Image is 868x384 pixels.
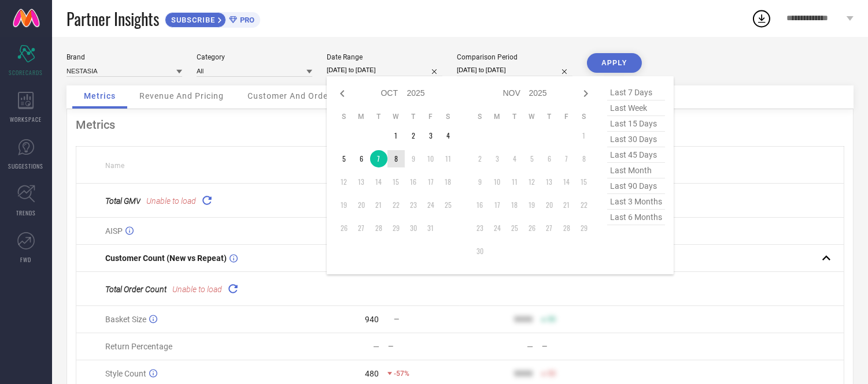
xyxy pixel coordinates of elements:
td: Sun Nov 09 2025 [471,173,489,191]
td: Mon Nov 24 2025 [489,219,506,237]
span: last 45 days [607,147,665,163]
div: Reload "Total GMV" [199,192,215,208]
span: — [394,315,399,323]
td: Fri Oct 03 2025 [422,127,439,144]
td: Thu Oct 02 2025 [405,127,422,144]
td: Tue Oct 28 2025 [370,219,387,237]
div: 9999 [514,369,533,378]
div: Category [197,53,312,61]
button: APPLY [587,53,642,73]
th: Friday [422,112,439,121]
span: last 15 days [607,116,665,132]
td: Tue Nov 18 2025 [506,196,523,214]
td: Fri Oct 24 2025 [422,196,439,214]
input: Select comparison period [457,64,572,76]
span: FWD [21,255,32,264]
td: Sun Oct 05 2025 [335,150,353,167]
span: Partner Insights [67,7,159,31]
span: Revenue And Pricing [139,91,224,100]
span: TRENDS [16,208,36,217]
td: Sat Nov 01 2025 [575,127,593,144]
td: Thu Oct 30 2025 [405,219,422,237]
th: Wednesday [523,112,541,121]
th: Saturday [439,112,457,121]
div: Brand [67,53,182,61]
span: Metrics [84,91,116,100]
td: Thu Nov 20 2025 [541,196,558,214]
td: Mon Nov 10 2025 [489,173,506,191]
td: Thu Oct 16 2025 [405,173,422,191]
div: Date Range [327,53,442,61]
span: last 3 months [607,194,665,210]
td: Tue Nov 04 2025 [506,150,523,167]
span: last 6 months [607,210,665,225]
span: last 30 days [607,132,665,147]
td: Tue Oct 21 2025 [370,196,387,214]
span: Unable to load [146,196,196,206]
td: Fri Nov 14 2025 [558,173,575,191]
th: Saturday [575,112,593,121]
span: Return Percentage [105,342,172,351]
span: last month [607,163,665,178]
span: SCORECARDS [9,68,43,77]
td: Fri Nov 28 2025 [558,219,575,237]
span: SUGGESTIONS [9,162,44,170]
th: Tuesday [506,112,523,121]
td: Sat Oct 04 2025 [439,127,457,144]
td: Thu Oct 09 2025 [405,150,422,167]
span: PRO [237,16,254,24]
span: SUBSCRIBE [165,16,218,24]
td: Thu Nov 13 2025 [541,173,558,191]
div: Next month [579,87,593,100]
td: Sat Nov 08 2025 [575,150,593,167]
td: Fri Nov 07 2025 [558,150,575,167]
td: Sun Oct 12 2025 [335,173,353,191]
td: Sun Oct 19 2025 [335,196,353,214]
span: last 7 days [607,85,665,100]
td: Sun Oct 26 2025 [335,219,353,237]
td: Sat Nov 29 2025 [575,219,593,237]
div: Reload "Total Order Count " [225,281,241,297]
th: Monday [489,112,506,121]
th: Friday [558,112,575,121]
td: Wed Oct 01 2025 [387,127,405,144]
span: Name [105,162,124,170]
span: last week [607,100,665,116]
span: Total Order Count [105,285,167,294]
td: Mon Nov 17 2025 [489,196,506,214]
div: — [527,342,533,351]
td: Thu Oct 23 2025 [405,196,422,214]
span: Total GMV [105,196,141,206]
td: Tue Oct 14 2025 [370,173,387,191]
td: Thu Nov 27 2025 [541,219,558,237]
td: Sat Oct 18 2025 [439,173,457,191]
td: Tue Oct 07 2025 [370,150,387,167]
a: SUBSCRIBEPRO [165,9,260,28]
th: Tuesday [370,112,387,121]
span: AISP [105,226,123,236]
td: Sun Nov 16 2025 [471,196,489,214]
div: — [388,342,459,351]
div: 480 [365,369,379,378]
td: Mon Oct 27 2025 [353,219,370,237]
span: Customer And Orders [248,91,336,100]
td: Wed Oct 29 2025 [387,219,405,237]
td: Fri Oct 10 2025 [422,150,439,167]
td: Wed Nov 12 2025 [523,173,541,191]
td: Thu Nov 06 2025 [541,150,558,167]
span: Style Count [105,369,146,378]
th: Thursday [405,112,422,121]
td: Sun Nov 02 2025 [471,150,489,167]
span: -57% [394,370,409,378]
span: 50 [548,315,556,323]
div: — [542,342,613,351]
td: Sun Nov 23 2025 [471,219,489,237]
td: Wed Nov 26 2025 [523,219,541,237]
td: Wed Oct 15 2025 [387,173,405,191]
td: Sat Nov 15 2025 [575,173,593,191]
span: last 90 days [607,178,665,194]
td: Tue Nov 25 2025 [506,219,523,237]
td: Fri Nov 21 2025 [558,196,575,214]
span: WORKSPACE [10,115,42,124]
div: — [373,342,379,351]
